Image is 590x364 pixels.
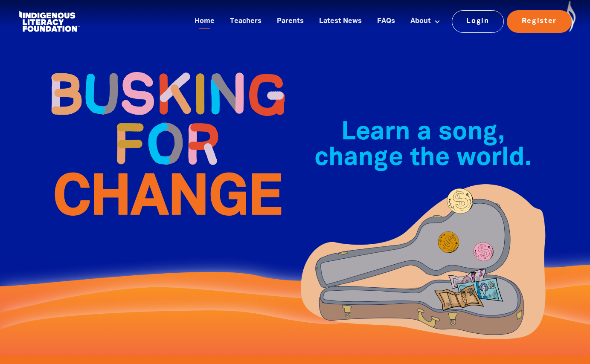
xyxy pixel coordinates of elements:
a: FAQs [372,14,400,29]
a: Teachers [225,14,267,29]
a: Parents [272,14,309,29]
a: Login [452,10,504,32]
a: Home [189,14,220,29]
a: Register [507,10,572,32]
a: About [405,14,445,29]
span: Learn a song, change the world. [314,121,532,170]
a: Latest News [314,14,367,29]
